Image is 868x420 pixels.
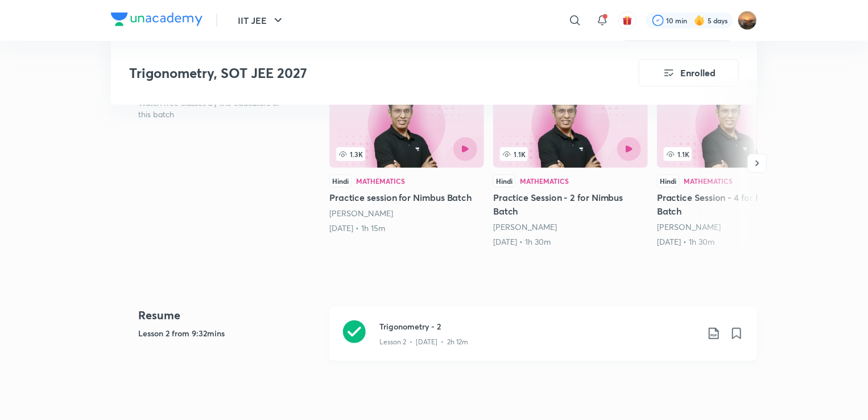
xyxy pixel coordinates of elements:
[231,9,292,32] button: IIT JEE
[329,175,352,187] div: Hindi
[657,79,812,248] a: 1.1KHindiMathematicsPractice Session - 4 for Nimbus Batch[PERSON_NAME][DATE] • 1h 30m
[493,221,557,232] a: [PERSON_NAME]
[657,236,812,248] div: 22nd May • 1h 30m
[129,65,574,81] h3: Trigonometry, SOT JEE 2027
[694,15,705,26] img: streak
[657,79,812,248] a: Practice Session - 4 for Nimbus Batch
[329,307,757,374] a: Trigonometry - 2Lesson 2 • [DATE] • 2h 12m
[111,13,202,26] img: Company Logo
[329,223,484,234] div: 17th Apr • 1h 15m
[664,147,692,161] span: 1.1K
[657,221,721,232] a: [PERSON_NAME]
[657,221,812,233] div: Prashant Jain
[493,79,648,248] a: Practice Session - 2 for Nimbus Batch
[652,15,664,26] img: check rounded
[520,178,569,184] div: Mathematics
[493,175,515,187] div: Hindi
[329,208,393,219] a: [PERSON_NAME]
[329,191,484,204] h5: Practice session for Nimbus Batch
[329,79,484,234] a: Practice session for Nimbus Batch
[738,11,757,30] img: Anisha Tiwari
[493,191,648,218] h5: Practice Session - 2 for Nimbus Batch
[138,307,320,324] h4: Resume
[618,11,636,30] button: avatar
[356,178,405,184] div: Mathematics
[684,178,733,184] div: Mathematics
[379,320,698,332] h3: Trigonometry - 2
[657,191,812,218] h5: Practice Session - 4 for Nimbus Batch
[657,175,679,187] div: Hindi
[329,79,484,234] a: 1.3KHindiMathematicsPractice session for Nimbus Batch[PERSON_NAME][DATE] • 1h 15m
[622,15,633,26] img: avatar
[329,208,484,219] div: Prashant Jain
[493,79,648,248] a: 1.1KHindiMathematicsPractice Session - 2 for Nimbus Batch[PERSON_NAME][DATE] • 1h 30m
[111,13,202,29] a: Company Logo
[493,221,648,233] div: Prashant Jain
[639,59,739,87] button: Enrolled
[138,97,293,120] p: Watch free classes by the educators of this batch
[336,147,365,161] span: 1.3K
[138,327,320,339] h5: Lesson 2 from 9:32mins
[493,236,648,248] div: 26th Apr • 1h 30m
[500,147,528,161] span: 1.1K
[379,337,468,347] p: Lesson 2 • [DATE] • 2h 12m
